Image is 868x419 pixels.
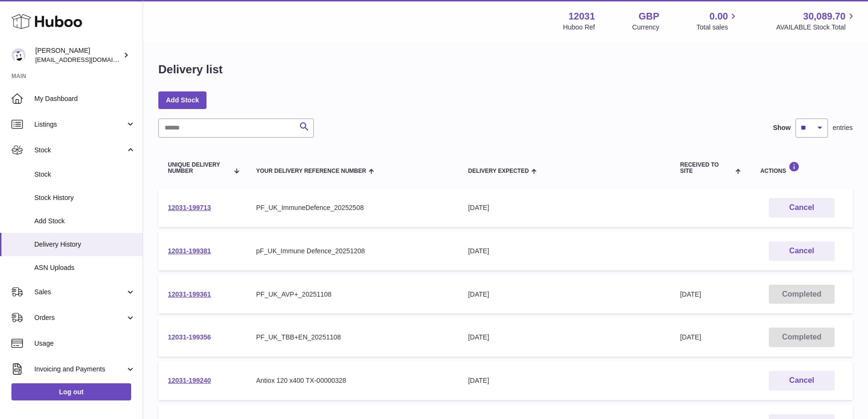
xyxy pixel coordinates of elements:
[468,247,661,256] div: [DATE]
[468,333,661,342] div: [DATE]
[34,217,135,226] span: Add Stock
[34,146,125,155] span: Stock
[769,241,835,261] button: Cancel
[776,10,857,32] a: 30,089.70 AVAILABLE Stock Total
[760,161,843,174] div: Actions
[34,94,135,103] span: My Dashboard
[168,377,211,384] a: 12031-199240
[468,376,661,385] div: [DATE]
[468,168,528,174] span: Delivery Expected
[34,193,135,202] span: Stock History
[680,162,733,174] span: Received to Site
[696,10,739,32] a: 0.00 Total sales
[256,376,449,385] div: Antiox 120 x400 TX-00000328
[11,48,26,62] img: admin@makewellforyou.com
[776,23,857,32] span: AVAILABLE Stock Total
[34,170,135,179] span: Stock
[568,10,595,23] strong: 12031
[256,247,449,256] div: pF_UK_Immune Defence_20251208
[639,10,659,23] strong: GBP
[34,288,125,297] span: Sales
[34,120,125,129] span: Listings
[34,365,125,374] span: Invoicing and Payments
[34,263,135,272] span: ASN Uploads
[803,10,846,23] span: 30,089.70
[696,23,739,32] span: Total sales
[833,123,853,132] span: entries
[168,333,211,341] a: 12031-199356
[256,333,449,342] div: PF_UK_TBB+EN_20251108
[168,247,211,255] a: 12031-199381
[563,23,595,32] div: Huboo Ref
[168,204,211,211] a: 12031-199713
[680,333,701,341] span: [DATE]
[158,62,223,77] h1: Delivery list
[773,123,791,132] label: Show
[35,46,121,64] div: [PERSON_NAME]
[468,203,661,212] div: [DATE]
[34,339,135,348] span: Usage
[11,383,131,400] a: Log out
[34,240,135,249] span: Delivery History
[468,290,661,299] div: [DATE]
[680,290,701,298] span: [DATE]
[256,168,366,174] span: Your Delivery Reference Number
[158,91,207,109] a: Add Stock
[34,313,125,322] span: Orders
[35,56,140,63] span: [EMAIL_ADDRESS][DOMAIN_NAME]
[168,162,229,174] span: Unique Delivery Number
[256,203,449,212] div: PF_UK_ImmuneDefence_20252508
[710,10,728,23] span: 0.00
[769,198,835,218] button: Cancel
[632,23,660,32] div: Currency
[168,290,211,298] a: 12031-199361
[256,290,449,299] div: PF_UK_AVP+_20251108
[769,371,835,390] button: Cancel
